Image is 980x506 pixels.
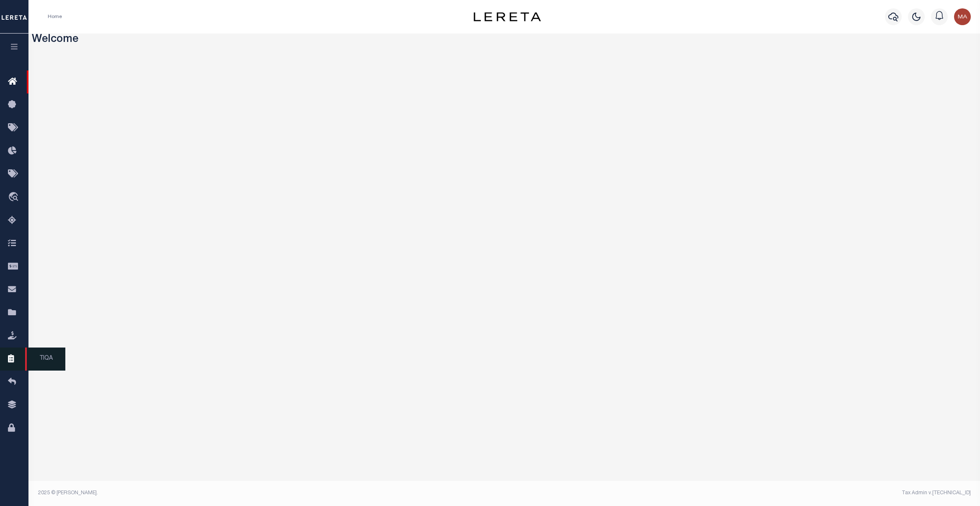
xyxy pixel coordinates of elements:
[511,489,971,497] div: Tax Admin v.[TECHNICAL_ID]
[32,489,505,497] div: 2025 © [PERSON_NAME].
[474,12,541,21] img: logo-dark.svg
[32,34,977,47] h3: Welcome
[8,192,21,203] i: travel_explore
[48,13,62,21] li: Home
[954,8,971,25] img: svg+xml;base64,PHN2ZyB4bWxucz0iaHR0cDovL3d3dy53My5vcmcvMjAwMC9zdmciIHBvaW50ZXItZXZlbnRzPSJub25lIi...
[25,348,65,371] span: TIQA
